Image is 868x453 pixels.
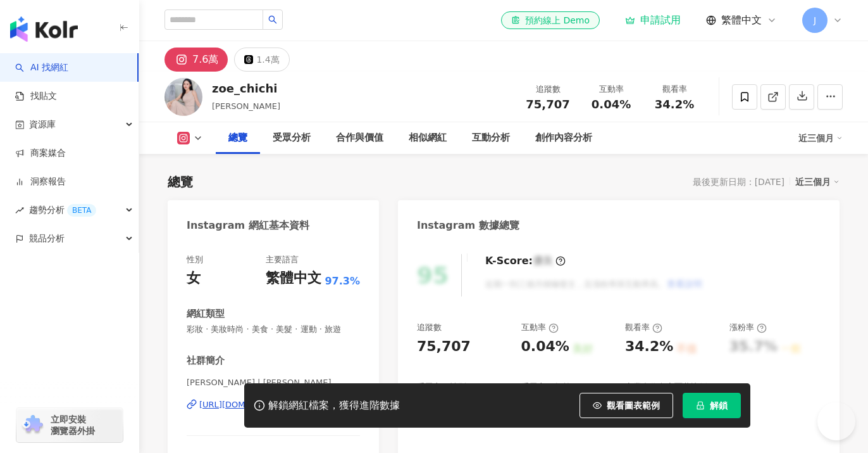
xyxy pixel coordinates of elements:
div: 受眾主要性別 [417,381,466,393]
div: 預約線上 Demo [511,14,590,27]
span: lock [696,401,705,410]
span: 97.3% [325,274,360,288]
div: 追蹤數 [524,83,572,96]
button: 觀看圖表範例 [580,393,673,418]
span: 趨勢分析 [29,196,96,224]
span: 資源庫 [29,110,56,139]
div: 相似網紅 [409,131,447,146]
span: 0.04% [592,98,631,111]
div: 網紅類型 [187,307,225,321]
button: 解鎖 [683,393,741,418]
div: 觀看率 [650,83,698,96]
div: 最後更新日期：[DATE] [693,177,784,187]
span: 解鎖 [710,400,728,411]
div: zoe_chichi [212,80,280,96]
span: J [814,13,816,27]
button: 7.6萬 [164,48,228,72]
span: 75,707 [526,98,569,111]
span: 彩妝 · 美妝時尚 · 美食 · 美髮 · 運動 · 旅遊 [187,324,360,335]
a: chrome extension立即安裝 瀏覽器外掛 [16,408,123,442]
img: logo [10,16,78,42]
div: 34.2% [625,337,673,357]
div: 觀看率 [625,322,662,333]
div: 解鎖網紅檔案，獲得進階數據 [268,399,400,412]
div: 0.04% [521,337,569,357]
div: Instagram 網紅基本資料 [187,219,309,233]
span: 觀看圖表範例 [607,400,660,411]
div: 互動率 [521,322,559,333]
div: 受眾分析 [273,131,311,146]
div: 受眾主要年齡 [521,381,571,393]
a: 申請試用 [625,14,681,27]
div: 主要語言 [266,254,299,265]
a: 找貼文 [15,90,57,103]
div: Instagram 數據總覽 [417,219,519,233]
span: 競品分析 [29,224,65,253]
div: 75,707 [417,337,471,357]
div: K-Score : [485,254,566,268]
div: 互動率 [587,83,635,96]
div: 總覽 [168,173,193,191]
div: 社群簡介 [187,354,225,367]
div: 漲粉率 [729,322,767,333]
a: 商案媒合 [15,147,66,160]
a: searchAI 找網紅 [15,61,68,74]
img: chrome extension [20,415,45,435]
div: 追蹤數 [417,322,442,333]
img: KOL Avatar [164,78,202,116]
div: 繁體中文 [266,269,321,288]
div: BETA [67,204,96,217]
div: 性別 [187,254,203,265]
span: 繁體中文 [721,13,762,27]
div: 近三個月 [795,174,840,190]
div: 互動分析 [472,131,510,146]
span: search [268,15,277,24]
span: 立即安裝 瀏覽器外掛 [51,414,95,437]
a: 洞察報告 [15,175,66,188]
button: 1.4萬 [234,48,289,72]
span: [PERSON_NAME] | [PERSON_NAME] [187,377,360,388]
span: [PERSON_NAME] [212,101,280,111]
div: 女 [187,269,201,288]
div: 創作內容分析 [535,131,592,146]
div: 1.4萬 [256,51,279,68]
span: 34.2% [655,98,694,111]
span: rise [15,206,24,215]
a: 預約線上 Demo [501,11,600,29]
div: 商業合作內容覆蓋比例 [625,381,707,393]
div: 近三個月 [798,128,843,148]
div: 7.6萬 [192,51,218,68]
div: 總覽 [228,131,247,146]
div: 合作與價值 [336,131,383,146]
